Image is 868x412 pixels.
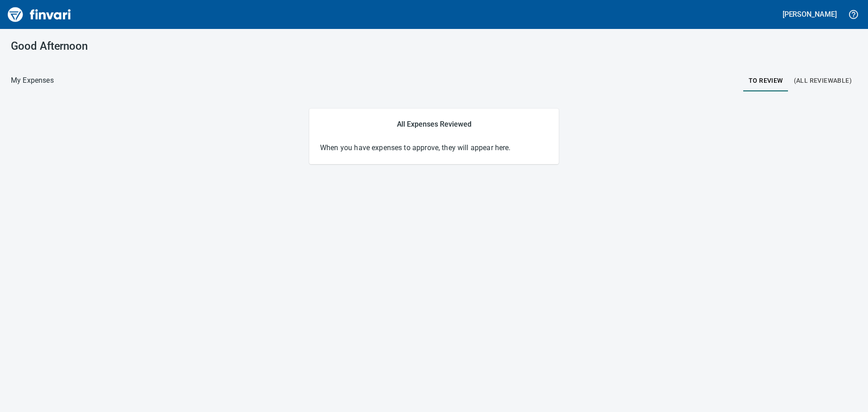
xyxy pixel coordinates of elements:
span: To Review [749,75,783,86]
h5: [PERSON_NAME] [783,9,837,19]
img: Finvari [5,4,73,25]
h3: Good Afternoon [11,40,278,52]
button: [PERSON_NAME] [780,7,839,21]
h5: All Expenses Reviewed [320,119,548,129]
span: (All Reviewable) [794,75,852,86]
p: When you have expenses to approve, they will appear here. [320,142,548,153]
p: My Expenses [11,75,54,86]
nav: breadcrumb [11,75,54,86]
